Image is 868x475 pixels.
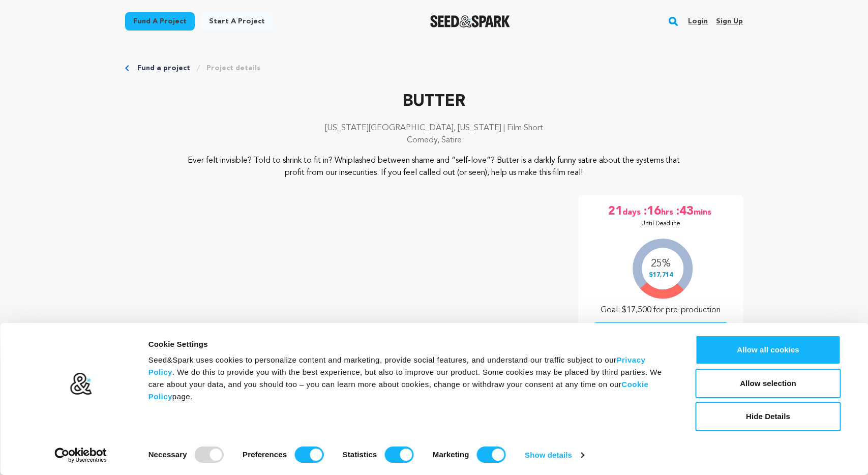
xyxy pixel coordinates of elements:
[661,203,675,220] span: hrs
[125,12,195,31] a: Fund a project
[622,203,643,220] span: days
[641,220,680,228] p: Until Deadline
[433,450,469,459] strong: Marketing
[688,13,708,29] a: Login
[36,448,125,463] a: Usercentrics Cookiebot - opens in a new window
[201,12,273,31] a: Start a project
[125,122,743,134] p: [US_STATE][GEOGRAPHIC_DATA], [US_STATE] | Film Short
[243,450,287,459] strong: Preferences
[675,203,694,220] span: :43
[608,203,622,220] span: 21
[125,90,743,114] p: BUTTER
[430,15,510,27] img: Seed&Spark Logo Dark Mode
[187,155,681,179] p: Ever felt invisible? Told to shrink to fit in? Whiplashed between shame and “self-love”? Butter i...
[696,335,841,365] button: Allow all cookies
[137,63,190,73] a: Fund a project
[590,322,731,341] button: Make A Pledge
[125,134,743,146] p: Comedy, Satire
[69,372,92,396] img: logo
[125,63,743,73] div: Breadcrumb
[696,369,841,398] button: Allow selection
[643,203,661,220] span: :16
[148,338,673,350] div: Cookie Settings
[343,450,377,459] strong: Statistics
[696,402,841,431] button: Hide Details
[148,450,187,459] strong: Necessary
[148,354,673,403] div: Seed&Spark uses cookies to personalize content and marketing, provide social features, and unders...
[694,203,713,220] span: mins
[206,63,260,73] a: Project details
[716,13,743,29] a: Sign up
[525,448,584,463] a: Show details
[430,15,510,27] a: Seed&Spark Homepage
